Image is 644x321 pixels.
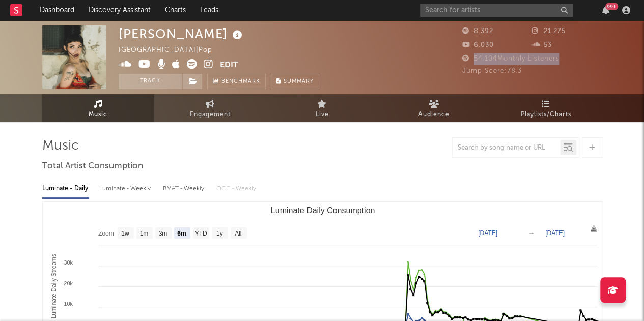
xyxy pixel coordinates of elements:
button: 99+ [602,6,609,14]
div: Luminate - Weekly [99,180,153,197]
a: Music [42,94,154,122]
text: Zoom [98,230,114,237]
div: BMAT - Weekly [163,180,206,197]
span: 6.030 [462,42,494,48]
span: Jump Score: 78.3 [462,68,522,74]
span: 54.104 Monthly Listeners [462,55,559,62]
button: Summary [271,74,319,89]
text: All [235,230,241,237]
div: [PERSON_NAME] [119,25,245,42]
span: Playlists/Charts [521,109,571,121]
text: 20k [64,280,73,286]
text: Luminate Daily Consumption [270,206,375,215]
span: Live [316,109,329,121]
text: → [528,229,535,237]
span: Audience [418,109,450,121]
span: 8.392 [462,28,493,35]
a: Playlists/Charts [490,94,602,122]
text: YTD [194,230,207,237]
text: [DATE] [545,229,565,237]
span: Total Artist Consumption [42,160,143,172]
input: Search for artists [420,4,573,17]
text: 1m [139,230,148,237]
span: 21.275 [532,28,566,35]
span: Music [89,109,107,121]
div: [GEOGRAPHIC_DATA] | Pop [119,44,224,56]
span: Benchmark [221,76,260,88]
text: 6m [177,230,186,237]
a: Benchmark [207,74,266,89]
text: 10k [64,301,73,307]
text: 3m [158,230,167,237]
div: Luminate - Daily [42,180,89,197]
text: [DATE] [478,229,497,237]
a: Audience [378,94,490,122]
text: 1w [121,230,129,237]
a: Live [266,94,378,122]
input: Search by song name or URL [453,144,560,152]
text: 1y [216,230,222,237]
text: 30k [64,259,73,266]
div: 99 + [605,3,618,10]
button: Edit [220,59,238,72]
span: Engagement [190,109,231,121]
text: Luminate Daily Streams [50,254,57,318]
button: Track [119,74,182,89]
span: Summary [284,79,314,84]
span: 53 [532,42,552,48]
a: Engagement [154,94,266,122]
